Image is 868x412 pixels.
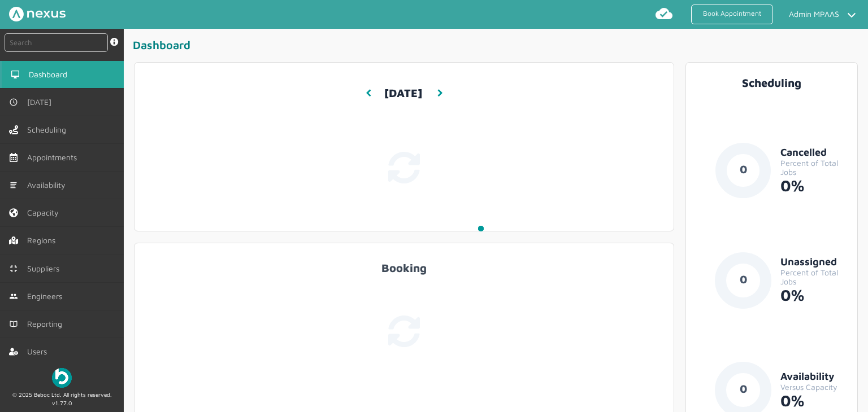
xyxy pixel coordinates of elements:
img: scheduling-left-menu.svg [9,125,18,134]
img: md-book.svg [9,319,18,328]
img: md-people.svg [9,292,18,301]
span: Capacity [27,208,63,217]
img: md-contract.svg [9,264,18,273]
span: Engineers [27,292,67,301]
span: Dashboard [29,70,72,79]
img: capacity-left-menu.svg [9,208,18,217]
img: md-cloud-done.svg [655,5,673,23]
a: Book Appointment [691,5,773,24]
span: Reporting [27,319,67,328]
span: Availability [27,181,70,190]
img: Beboc Logo [52,368,72,388]
img: appointments-left-menu.svg [9,153,18,162]
span: Appointments [27,153,81,162]
img: Nexus [9,7,66,21]
span: Users [27,347,51,356]
span: Regions [27,236,60,245]
img: md-list.svg [9,181,18,190]
span: Scheduling [27,125,71,134]
img: user-left-menu.svg [9,347,18,356]
img: md-time.svg [9,98,18,107]
span: [DATE] [27,98,56,107]
img: md-desktop.svg [11,70,20,79]
span: Suppliers [27,264,64,273]
img: regions.left-menu.svg [9,236,18,245]
input: Search by: Ref, PostCode, MPAN, MPRN, Account, Customer [5,33,108,52]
